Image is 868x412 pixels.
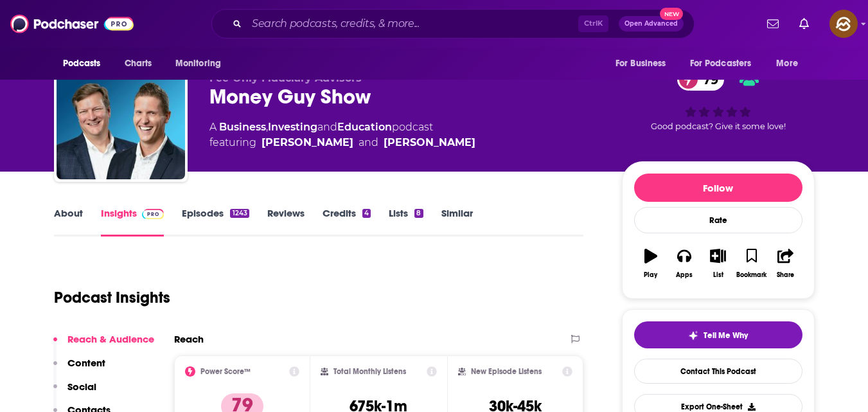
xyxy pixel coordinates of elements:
span: For Podcasters [690,55,752,73]
a: Business [219,121,266,133]
input: Search podcasts, credits, & more... [247,13,578,34]
button: Share [768,240,802,287]
div: A podcast [209,120,475,150]
div: Search podcasts, credits, & more... [211,9,695,39]
span: Charts [125,55,152,73]
h1: Podcast Insights [54,288,170,307]
p: Content [67,357,105,369]
button: open menu [54,51,118,76]
img: Podchaser - Follow, Share and Rate Podcasts [10,12,134,36]
span: Good podcast? Give it some love! [651,121,786,131]
span: Tell Me Why [704,330,748,341]
button: Reach & Audience [53,333,154,357]
p: Social [67,381,96,393]
span: New [660,8,683,20]
button: Open AdvancedNew [619,16,684,31]
img: Podchaser Pro [142,209,164,219]
div: List [713,271,723,279]
span: Logged in as hey85204 [829,10,858,38]
a: Credits4 [323,207,371,237]
button: Show profile menu [829,10,858,38]
a: Bo Hanson [384,135,475,150]
button: tell me why sparkleTell Me Why [634,321,802,348]
a: Investing [268,121,317,133]
button: Social [53,381,96,404]
div: Bookmark [736,271,766,279]
a: About [54,207,83,237]
h2: Total Monthly Listens [333,367,406,376]
button: Bookmark [735,240,768,287]
a: Show notifications dropdown [794,13,814,35]
button: Play [634,240,668,287]
div: Apps [676,271,693,279]
button: open menu [607,51,682,76]
button: open menu [682,51,770,76]
a: Show notifications dropdown [762,13,784,35]
button: List [701,240,734,287]
span: and [317,121,337,133]
div: Rate [634,207,802,233]
button: open menu [166,51,238,76]
div: Share [777,271,794,279]
a: Education [337,121,392,133]
h2: Reach [174,333,204,345]
p: Reach & Audience [67,333,154,345]
span: For Business [616,55,666,73]
button: Follow [634,174,802,202]
span: 79 [690,68,725,91]
button: Content [53,357,105,381]
span: Open Advanced [624,21,678,27]
a: 79 [677,68,725,91]
span: and [359,135,378,150]
a: Similar [441,207,473,237]
span: Ctrl K [578,15,608,32]
img: Money Guy Show [57,51,185,179]
a: Reviews [267,207,305,237]
a: Charts [116,51,160,76]
h2: Power Score™ [200,367,251,376]
div: 8 [414,209,423,218]
div: 79Good podcast? Give it some love! [622,60,815,139]
div: 4 [362,209,371,218]
img: tell me why sparkle [688,330,698,341]
span: , [266,121,268,133]
div: Play [644,271,657,279]
a: InsightsPodchaser Pro [101,207,164,237]
h2: New Episode Listens [471,367,542,376]
button: Apps [668,240,701,287]
span: Monitoring [175,55,221,73]
a: Episodes1243 [182,207,249,237]
span: Podcasts [63,55,101,73]
button: open menu [767,51,814,76]
a: Lists8 [389,207,423,237]
span: More [776,55,798,73]
span: featuring [209,135,475,150]
div: 1243 [230,209,249,218]
a: Brian Preston [261,135,353,150]
img: User Profile [829,10,858,38]
a: Contact This Podcast [634,359,802,384]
